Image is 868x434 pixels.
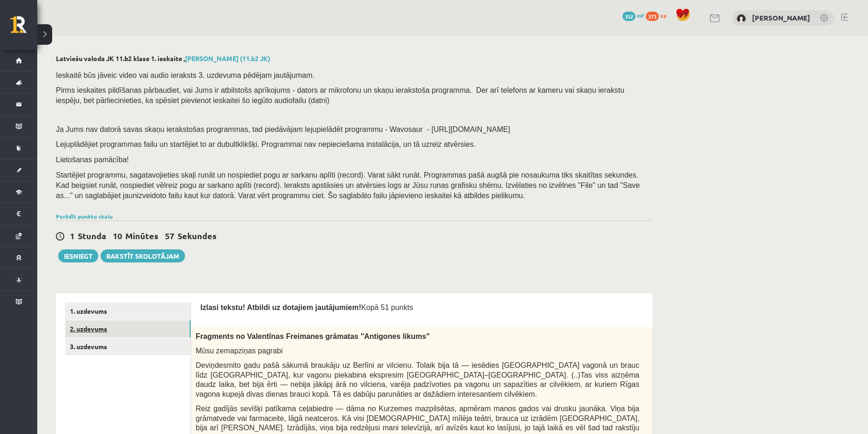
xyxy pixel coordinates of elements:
[9,9,480,19] body: Editor, wiswyg-editor-user-answer-47433871213140
[646,12,659,21] span: 373
[196,332,430,340] span: Fragments no Valentīnas Freimanes grāmatas "Antigones likums"
[56,71,314,79] span: Ieskaitē būs jāveic video vai audio ieraksts 3. uzdevuma pēdējam jautājumam.
[646,12,671,19] a: 373 xp
[65,320,191,338] a: 2. uzdevums
[200,303,361,311] span: Izlasi tekstu! Atbildi uz dotajiem jautājumiem!
[56,156,129,164] span: Lietošanas pamācība!
[65,338,191,355] a: 3. uzdevums
[9,9,480,19] body: Editor, wiswyg-editor-user-answer-47433883198400
[58,249,98,262] button: Iesniegt
[660,12,666,19] span: xp
[125,230,158,241] span: Minūtes
[56,55,652,62] h2: Latviešu valoda JK 11.b2 klase 1. ieskaite ,
[70,230,75,241] span: 1
[56,125,510,133] span: Ja Jums nav datorā savas skaņu ierakstošas programmas, tad piedāvājam lejupielādēt programmu - Wa...
[9,9,480,19] body: Editor, wiswyg-editor-user-answer-47433871104140
[752,13,810,22] a: [PERSON_NAME]
[78,230,106,241] span: Stunda
[637,12,644,19] span: mP
[185,54,270,62] a: [PERSON_NAME] (11.b2 JK)
[622,12,644,19] a: 352 mP
[196,361,639,398] span: Deviņdesmito gadu pašā sākumā braukāju uz Berlīni ar vilcienu. Tolaik bija tā — iesēdies [GEOGRAP...
[622,12,636,21] span: 352
[178,230,217,241] span: Sekundes
[9,9,480,19] body: Editor, wiswyg-editor-user-answer-47433871159220
[113,230,122,241] span: 10
[9,9,480,19] body: Editor, wiswyg-editor-user-answer-47433871268340
[101,249,185,262] a: Rakstīt skolotājam
[361,303,413,311] span: Kopā 51 punkts
[56,86,624,104] span: Pirms ieskaites pildīšanas pārbaudiet, vai Jums ir atbilstošs aprīkojums - dators ar mikrofonu un...
[196,347,283,355] span: Mūsu zemapziņas pagrabi
[65,303,191,320] a: 1. uzdevums
[56,171,640,200] span: Startējiet programmu, sagatavojieties skaļi runāt un nospiediet pogu ar sarkanu aplīti (record). ...
[56,213,113,220] a: Parādīt punktu skalu
[9,9,480,19] body: Editor, wiswyg-editor-user-answer-47433870938120
[165,230,174,241] span: 57
[56,140,476,148] span: Lejuplādējiet programmas failu un startējiet to ar dubultklikšķi. Programmai nav nepieciešama ins...
[10,16,37,40] a: Rīgas 1. Tālmācības vidusskola
[737,14,746,23] img: Kristiāna Ozola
